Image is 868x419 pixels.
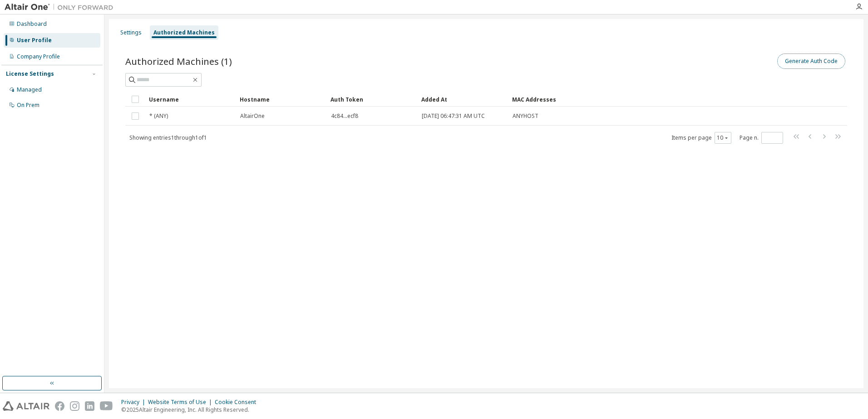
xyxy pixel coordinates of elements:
[330,92,414,107] div: Auth Token
[17,37,52,44] div: User Profile
[17,102,39,109] div: On Prem
[513,112,538,120] span: ANYHOST
[6,70,54,78] div: License Settings
[422,112,485,120] span: [DATE] 06:47:31 AM UTC
[331,112,358,120] span: 4c84...ecf8
[121,406,261,414] p: © 2025 Altair Engineering, Inc. All Rights Reserved.
[17,53,60,60] div: Company Profile
[70,401,79,411] img: instagram.svg
[740,132,783,144] span: Page n.
[17,20,47,28] div: Dashboard
[85,401,94,411] img: linkedin.svg
[149,92,232,107] div: Username
[240,112,265,120] span: AltairOne
[125,55,232,68] span: Authorized Machines (1)
[240,92,323,107] div: Hostname
[17,86,42,93] div: Managed
[512,92,752,107] div: MAC Addresses
[421,92,505,107] div: Added At
[5,3,118,12] img: Altair One
[121,399,148,406] div: Privacy
[129,134,207,141] span: Showing entries 1 through 1 of 1
[671,132,731,144] span: Items per page
[3,401,49,411] img: altair_logo.svg
[149,112,168,120] span: * (ANY)
[717,134,729,141] button: 10
[777,54,845,69] button: Generate Auth Code
[100,401,113,411] img: youtube.svg
[153,29,215,36] div: Authorized Machines
[120,29,142,36] div: Settings
[215,399,261,406] div: Cookie Consent
[55,401,64,411] img: facebook.svg
[148,399,215,406] div: Website Terms of Use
